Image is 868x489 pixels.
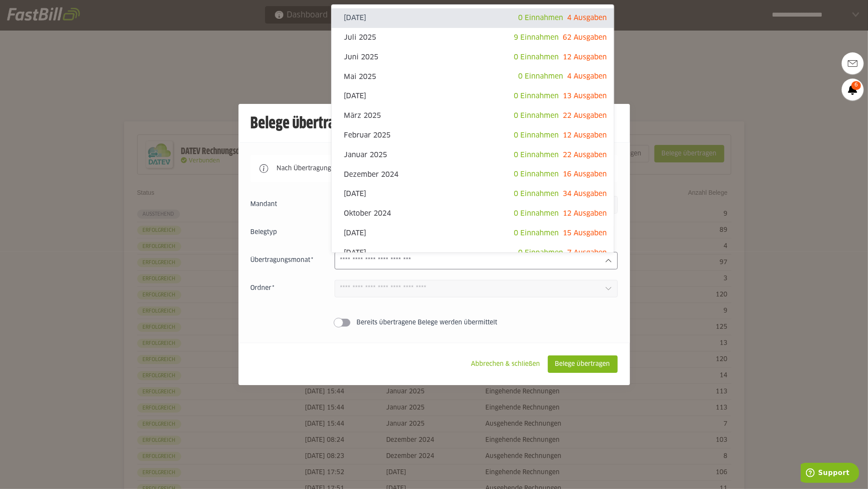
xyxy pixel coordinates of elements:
[563,171,607,178] span: 16 Ausgaben
[842,79,864,100] a: 6
[518,14,563,21] span: 0 Einnahmen
[548,355,618,373] sl-button: Belege übertragen
[332,204,614,224] sl-option: Oktober 2024
[514,54,559,61] span: 0 Einnahmen
[332,106,614,126] sl-option: März 2025
[514,152,559,158] span: 0 Einnahmen
[251,318,618,327] sl-switch: Bereits übertragene Belege werden übermittelt
[563,190,607,197] span: 34 Ausgaben
[332,165,614,184] sl-option: Dezember 2024
[514,112,559,119] span: 0 Einnahmen
[332,184,614,204] sl-option: [DATE]
[563,132,607,139] span: 12 Ausgaben
[464,355,548,373] sl-button: Abbrechen & schließen
[332,48,614,67] sl-option: Juni 2025
[514,171,559,178] span: 0 Einnahmen
[851,81,861,90] span: 6
[563,230,607,237] span: 15 Ausgaben
[514,190,559,197] span: 0 Einnahmen
[567,14,607,21] span: 4 Ausgaben
[563,112,607,119] span: 22 Ausgaben
[514,132,559,139] span: 0 Einnahmen
[332,126,614,145] sl-option: Februar 2025
[332,86,614,106] sl-option: [DATE]
[563,34,607,41] span: 62 Ausgaben
[332,28,614,48] sl-option: Juli 2025
[567,249,607,256] span: 7 Ausgaben
[514,93,559,100] span: 0 Einnahmen
[514,230,559,237] span: 0 Einnahmen
[563,152,607,158] span: 22 Ausgaben
[332,145,614,165] sl-option: Januar 2025
[332,224,614,243] sl-option: [DATE]
[518,249,563,256] span: 0 Einnahmen
[332,8,614,28] sl-option: [DATE]
[801,463,859,485] iframe: Öffnet ein Widget, in dem Sie weitere Informationen finden
[563,54,607,61] span: 12 Ausgaben
[518,73,563,80] span: 0 Einnahmen
[332,67,614,86] sl-option: Mai 2025
[563,210,607,217] span: 12 Ausgaben
[563,93,607,100] span: 13 Ausgaben
[514,210,559,217] span: 0 Einnahmen
[514,34,559,41] span: 9 Einnahmen
[567,73,607,80] span: 4 Ausgaben
[332,243,614,263] sl-option: [DATE]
